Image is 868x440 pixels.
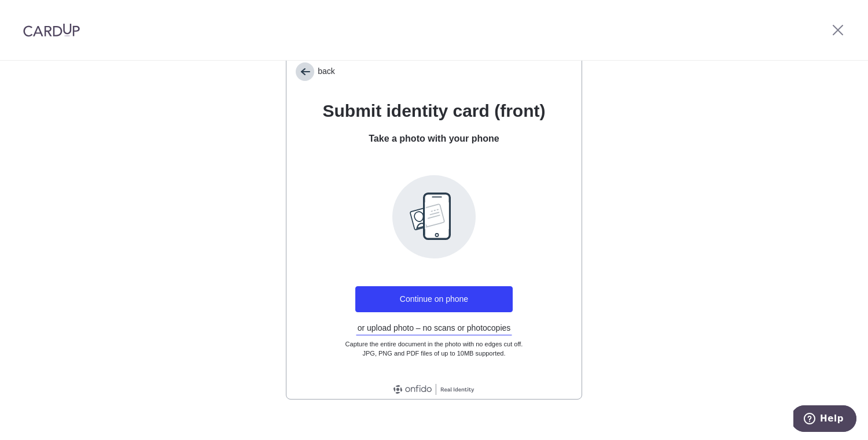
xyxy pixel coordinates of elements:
span: Submit identity card (front) [323,101,546,120]
p: Capture the entire document in the photo with no edges cut off. JPG, PNG and PDF files of up to 1... [305,339,563,358]
div: Take a photo with your phone [305,132,563,146]
button: or upload photo – no scans or photocopies [356,320,513,335]
span: Help [27,8,50,19]
img: CardUp [23,23,80,37]
button: Continue on phone [355,286,513,312]
span: back [318,66,335,76]
button: back [296,62,339,81]
iframe: Opens a widget where you can find more information [793,405,856,434]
